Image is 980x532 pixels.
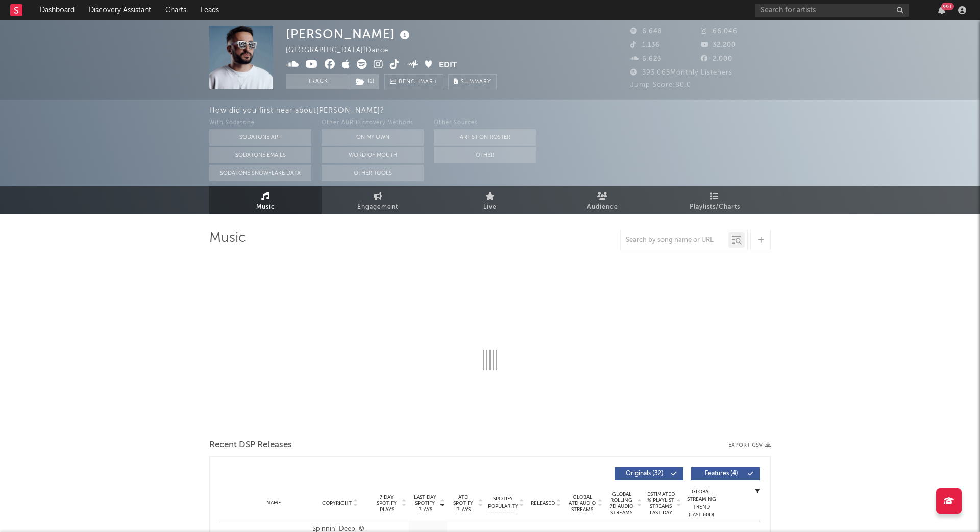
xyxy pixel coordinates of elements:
input: Search by song name or URL [621,236,728,245]
span: Estimated % Playlist Streams Last Day [647,491,675,516]
span: Features ( 4 ) [698,471,745,477]
button: Sodatone App [209,129,311,146]
div: Other A&R Discovery Methods [322,117,424,129]
span: 2.000 [701,56,732,62]
span: 66.046 [701,28,738,35]
button: Other [434,147,536,163]
span: Playlists/Charts [690,201,740,213]
a: Benchmark [384,74,443,89]
a: Music [209,186,322,214]
span: Live [483,201,497,213]
div: [GEOGRAPHIC_DATA] | Dance [286,44,400,57]
button: Sodatone Snowflake Data [209,165,311,181]
button: Export CSV [728,442,771,448]
span: Engagement [357,201,398,213]
a: Live [434,186,546,214]
span: Copyright [322,500,352,506]
a: Engagement [322,186,434,214]
span: 1.136 [630,42,660,49]
button: Summary [448,74,497,89]
span: Music [256,201,275,213]
button: Edit [439,59,457,72]
span: Summary [461,79,491,85]
button: Originals(32) [615,467,683,480]
span: Originals ( 32 ) [621,471,668,477]
div: Global Streaming Trend (Last 60D) [686,488,717,519]
span: Benchmark [399,76,437,88]
a: Playlists/Charts [658,186,771,214]
a: Audience [546,186,658,214]
span: 6.648 [630,28,663,35]
span: ( 1 ) [350,74,380,89]
button: Other Tools [322,165,424,181]
div: How did you first hear about [PERSON_NAME] ? [209,105,980,117]
span: 393.065 Monthly Listeners [630,69,732,76]
div: [PERSON_NAME] [286,26,412,42]
span: Global ATD Audio Streams [568,494,596,513]
span: Released [531,500,555,506]
span: Last Day Spotify Plays [411,494,438,513]
span: 32.200 [701,42,736,49]
div: With Sodatone [209,117,311,129]
span: Audience [587,201,618,213]
div: Name [240,499,307,507]
span: Global Rolling 7D Audio Streams [607,491,635,516]
span: 7 Day Spotify Plays [373,494,400,513]
input: Search for artists [755,4,909,17]
button: (1) [350,74,379,89]
span: ATD Spotify Plays [450,494,477,513]
span: Recent DSP Releases [209,439,292,451]
button: Features(4) [691,467,760,480]
button: On My Own [322,129,424,146]
span: 6.623 [630,56,661,62]
button: Track [286,74,350,89]
div: 99 + [941,3,954,10]
button: 99+ [938,6,945,14]
button: Word Of Mouth [322,147,424,163]
button: Sodatone Emails [209,147,311,163]
div: Other Sources [434,117,536,129]
span: Jump Score: 80.0 [630,82,691,88]
span: Spotify Popularity [488,495,518,511]
button: Artist on Roster [434,129,536,146]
